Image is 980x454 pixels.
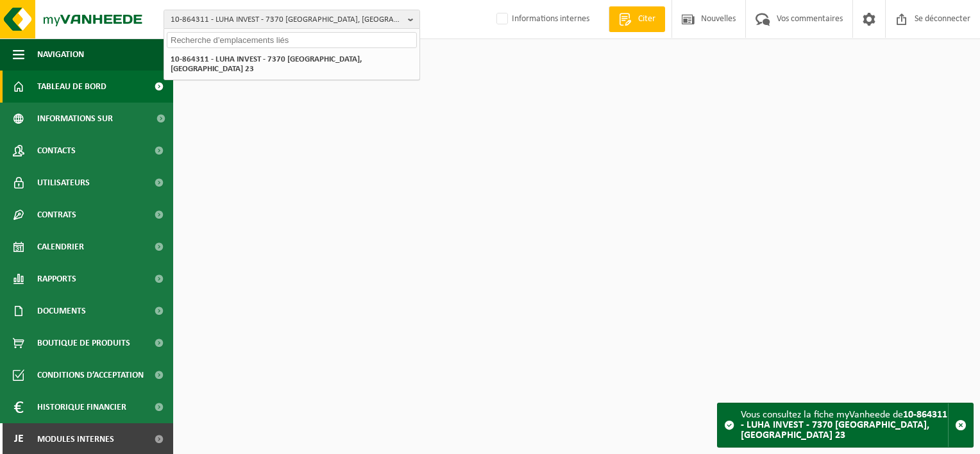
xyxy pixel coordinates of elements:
[37,103,148,135] span: Informations sur l’entreprise
[37,359,144,391] span: Conditions d’acceptation
[37,71,106,103] span: Tableau de bord
[37,231,84,263] span: Calendrier
[171,10,403,29] span: 10-864311 - LUHA INVEST - 7370 [GEOGRAPHIC_DATA], [GEOGRAPHIC_DATA] 23
[37,327,130,359] span: Boutique de produits
[37,391,126,423] span: Historique financier
[741,410,947,441] strong: 10-864311 - LUHA INVEST - 7370 [GEOGRAPHIC_DATA], [GEOGRAPHIC_DATA] 23
[37,199,76,231] span: Contrats
[171,55,362,73] strong: 10-864311 - LUHA INVEST - 7370 [GEOGRAPHIC_DATA], [GEOGRAPHIC_DATA] 23
[609,6,665,32] a: Citer
[494,10,589,29] label: Informations internes
[635,13,659,26] span: Citer
[167,32,417,48] input: Recherche d’emplacements liés
[37,135,76,167] span: Contacts
[37,263,76,295] span: Rapports
[164,10,420,29] button: 10-864311 - LUHA INVEST - 7370 [GEOGRAPHIC_DATA], [GEOGRAPHIC_DATA] 23
[37,167,90,199] span: Utilisateurs
[37,295,86,327] span: Documents
[37,38,84,71] span: Navigation
[741,403,948,447] div: Vous consultez la fiche myVanheede de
